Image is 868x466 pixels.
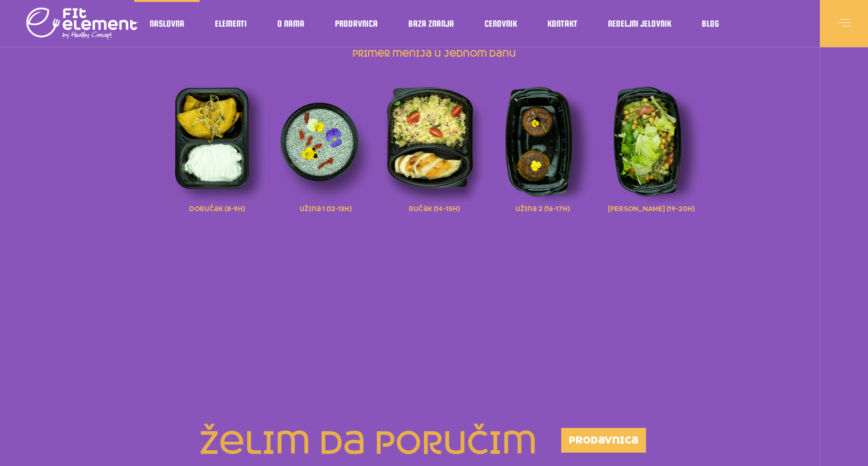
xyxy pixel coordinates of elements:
a: primer menija u jednom danu [351,49,517,59]
div: primer menija u jednom danu [162,71,706,228]
span: ručak (14-15h) [409,202,460,213]
span: prodavnica [569,436,638,445]
span: Naslovna [150,21,184,26]
a: prodavnica [561,428,646,453]
span: doručak (8-9h) [189,202,245,213]
span: užina 2 (16-17h) [515,202,570,213]
span: užina 1 (12-13h) [300,202,352,213]
span: Cenovnik [484,21,517,26]
img: logo light [26,5,138,43]
span: Elementi [215,21,247,26]
span: Blog [702,21,719,26]
span: Prodavnica [335,21,378,26]
h2: želim da poručim [167,428,537,459]
span: Baza znanja [408,21,454,26]
span: [PERSON_NAME] (19-20h) [608,202,695,213]
span: O nama [277,21,304,26]
span: Nedeljni jelovnik [608,21,671,26]
span: Kontakt [547,21,577,26]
